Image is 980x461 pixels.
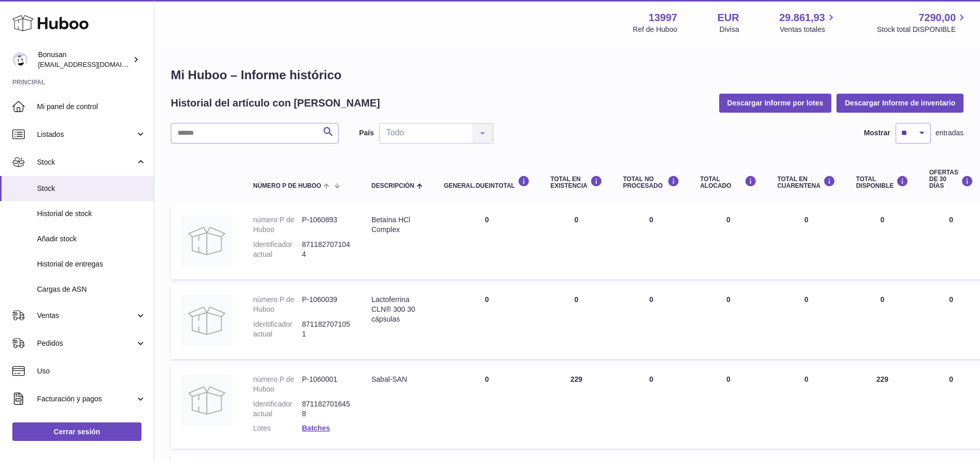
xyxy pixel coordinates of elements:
span: 29.861,93 [779,11,825,25]
strong: 13997 [649,11,678,25]
span: Historial de entregas [37,259,146,269]
dt: Identificador actual [253,240,302,259]
span: número P de Huboo [253,183,321,189]
span: 7290,00 [919,11,956,25]
dt: número P de Huboo [253,295,302,314]
img: product image [181,295,233,346]
span: Listados [37,130,135,139]
dt: número P de Huboo [253,215,302,235]
img: info@bonusan.es [12,52,28,67]
span: Stock [37,157,135,167]
dd: P-1060001 [302,375,351,394]
dd: 8711827071044 [302,240,351,259]
div: general.dueInTotal [444,175,530,189]
h2: Historial del artículo con [PERSON_NAME] [171,96,380,110]
span: Añadir stock [37,234,146,244]
td: 0 [613,364,690,449]
td: 0 [434,205,540,279]
a: Cerrar sesión [12,422,141,441]
span: Ventas totales [780,25,837,34]
td: 229 [846,364,919,449]
dd: 8711827071051 [302,320,351,339]
td: 0 [846,205,919,279]
td: 0 [434,364,540,449]
dt: Identificador actual [253,320,302,339]
strong: EUR [717,11,739,25]
td: 0 [540,285,613,359]
img: product image [181,215,233,267]
td: 0 [613,205,690,279]
td: 0 [846,285,919,359]
h1: Mi Huboo – Informe histórico [171,67,964,83]
td: 0 [613,285,690,359]
dt: Lotes [253,423,302,433]
button: Descargar Informe de inventario [836,94,964,112]
a: 29.861,93 Ventas totales [779,11,837,34]
dt: Identificador actual [253,399,302,419]
td: 0 [540,205,613,279]
div: Sabal-SAN [371,375,423,384]
div: Betaína HCl Complex [371,215,423,235]
label: País [359,128,374,138]
div: Total en CUARENTENA [777,175,835,189]
a: Batches [302,424,330,432]
span: 0 [805,216,809,224]
span: Uso [37,366,146,376]
div: OFERTAS DE 30 DÍAS [929,169,973,190]
span: entradas [936,128,964,138]
div: Divisa [720,25,739,34]
span: Facturación y pagos [37,394,135,404]
div: Total DISPONIBLE [856,175,908,189]
td: 0 [690,364,767,449]
span: 0 [805,375,809,383]
span: Cargas de ASN [37,285,146,294]
dd: P-1060893 [302,215,351,235]
td: 0 [690,205,767,279]
div: Ref de Huboo [633,25,677,34]
span: Ventas [37,311,135,321]
dt: número P de Huboo [253,375,302,394]
td: 0 [690,285,767,359]
td: 0 [434,285,540,359]
button: Descargar Informe por lotes [719,94,832,112]
span: Stock total DISPONIBLE [877,25,968,34]
img: product image [181,375,233,426]
span: 0 [805,295,809,304]
dd: P-1060039 [302,295,351,314]
span: Mi panel de control [37,102,146,112]
dd: 8711827016458 [302,399,351,419]
span: Stock [37,184,146,193]
span: [EMAIL_ADDRESS][DOMAIN_NAME] [38,60,151,68]
span: Historial de stock [37,209,146,219]
div: Total en EXISTENCIA [550,175,602,189]
label: Mostrar [864,128,890,138]
div: Total NO PROCESADO [623,175,680,189]
div: Lactoferrina CLN® 300 30 cápsulas [371,295,423,324]
div: Total ALOCADO [700,175,757,189]
span: Descripción [371,183,414,189]
td: 229 [540,364,613,449]
a: 7290,00 Stock total DISPONIBLE [877,11,968,34]
span: Pedidos [37,339,135,348]
div: Bonusan [38,50,131,69]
